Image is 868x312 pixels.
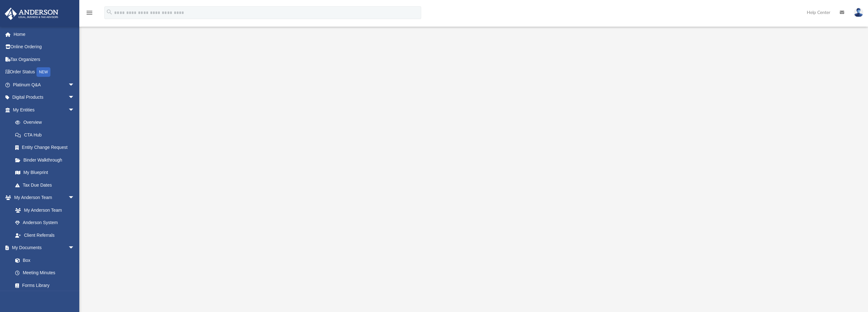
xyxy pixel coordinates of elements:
div: NEW [36,67,50,77]
a: Entity Change Request [9,141,84,154]
a: My Entitiesarrow_drop_down [4,103,84,116]
i: menu [86,9,93,17]
a: My Blueprint [9,166,81,179]
span: arrow_drop_down [68,91,81,104]
a: Home [4,28,84,41]
span: arrow_drop_down [68,78,81,91]
a: Digital Productsarrow_drop_down [4,91,84,104]
img: Anderson Advisors Platinum Portal [3,8,60,20]
a: Tax Due Dates [9,179,84,191]
a: My Anderson Teamarrow_drop_down [4,191,81,204]
a: Overview [9,116,84,129]
a: Binder Walkthrough [9,154,84,166]
a: Box [9,254,78,267]
span: arrow_drop_down [68,191,81,204]
a: My Anderson Team [9,204,78,216]
a: Meeting Minutes [9,267,81,279]
i: search [106,9,113,16]
a: Tax Organizers [4,53,84,66]
a: menu [86,12,93,17]
img: User Pic [854,8,863,17]
a: Online Ordering [4,41,84,53]
a: CTA Hub [9,129,84,141]
a: Forms Library [9,279,78,292]
a: Order StatusNEW [4,66,84,79]
a: Anderson System [9,216,81,229]
span: arrow_drop_down [68,103,81,116]
span: arrow_drop_down [68,242,81,255]
a: My Documentsarrow_drop_down [4,242,81,254]
a: Platinum Q&Aarrow_drop_down [4,78,84,91]
a: Client Referrals [9,229,81,242]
